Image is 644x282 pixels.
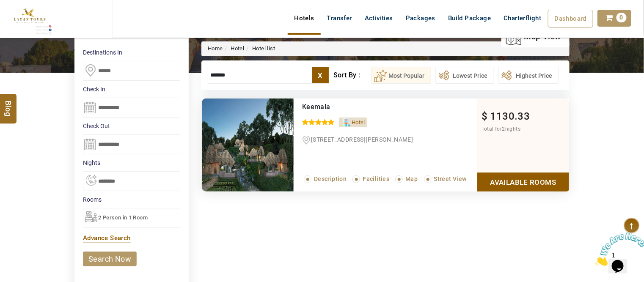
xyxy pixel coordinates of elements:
span: Blog [3,101,14,108]
span: $ [482,110,487,122]
span: [STREET_ADDRESS][PERSON_NAME] [311,136,413,143]
div: Sort By : [333,67,371,84]
a: Transfer [321,10,358,27]
a: Hotels [288,10,320,27]
a: Show Rooms [477,172,569,192]
label: Check In [83,85,180,93]
a: Activities [358,10,399,27]
span: Map [405,175,418,182]
a: Build Package [442,10,497,27]
a: Advance Search [83,234,131,242]
label: x [312,67,329,83]
button: Lowest Price [435,67,494,84]
a: search now [83,252,137,266]
span: Facilities [363,175,389,182]
div: Keemala [302,103,442,111]
span: Hotel [352,119,365,126]
span: Charterflight [504,14,541,22]
span: 0 [616,13,627,22]
img: The Royal Line Holidays [6,3,52,36]
span: 1130.33 [490,110,530,122]
span: 1 [3,3,7,11]
button: Highest Price [498,67,559,84]
label: Rooms [83,195,180,204]
span: 2 Person in 1 Room [98,214,148,221]
span: 2 [502,126,505,132]
a: 0 [597,10,631,27]
button: Most Popular [371,67,431,84]
label: nights [83,159,180,167]
a: Charterflight [497,10,548,27]
img: Chat attention grabber [3,3,56,37]
img: GVqWX9fB_f3ccdd27d2000e3f9255a7e3e2c48800.jpg [202,99,294,192]
span: Dashboard [555,15,587,22]
a: Packages [399,10,442,27]
span: Street View [434,175,467,182]
span: Total for nights [482,126,520,132]
iframe: chat widget [592,229,644,269]
a: Keemala [302,103,330,111]
label: Check Out [83,122,180,130]
span: Description [314,175,347,182]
